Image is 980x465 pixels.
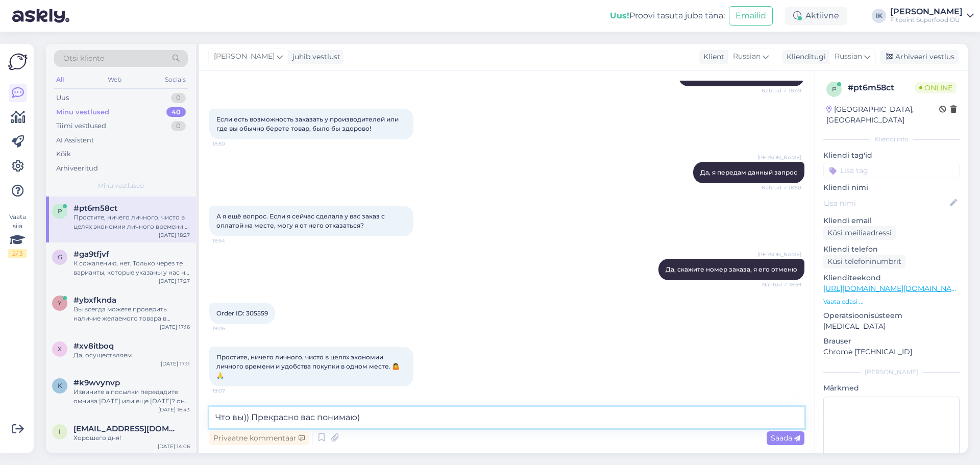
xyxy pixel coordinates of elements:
span: Простите, ничего личного, чисто в целях экономии личного времени и удобства покупки в одном месте... [216,353,400,379]
div: Socials [163,73,188,86]
div: # pt6m58ct [848,82,915,94]
span: #ybxfknda [73,296,116,305]
div: Простите, ничего личного, чисто в целях экономии личного времени и удобства покупки в одном месте... [73,213,190,231]
p: Kliendi telefon [823,244,960,255]
div: Да, осуществляем [73,351,190,360]
span: Order ID: 305559 [216,309,268,317]
div: Klient [699,52,724,62]
p: Chrome [TECHNICAL_ID] [823,347,960,357]
div: 40 [166,107,186,117]
span: #xv8itboq [73,341,114,351]
div: Kõik [56,149,71,159]
div: К сожалению, нет. Только через те варианты, которые указаны у нас на сайте [73,259,190,277]
div: [DATE] 16:43 [158,406,190,413]
div: [DATE] 17:27 [159,277,190,285]
div: Aktiivne [785,7,847,25]
span: #k9wvynvp [73,378,120,387]
div: [DATE] 17:11 [161,360,190,368]
div: All [54,73,66,86]
span: g [58,253,62,261]
div: Arhiveeritud [56,163,98,174]
span: Russian [835,51,862,62]
div: [DATE] 18:27 [159,231,190,239]
div: 0 [171,93,186,103]
span: Otsi kliente [63,53,104,64]
div: Proovi tasuta juba täna: [610,10,725,22]
span: p [832,85,837,93]
b: Uus! [610,11,629,20]
div: Küsi telefoninumbrit [823,255,905,268]
p: Märkmed [823,383,960,394]
div: juhib vestlust [288,52,340,62]
span: [PERSON_NAME] [757,154,801,161]
div: [GEOGRAPHIC_DATA], [GEOGRAPHIC_DATA] [826,104,939,126]
p: Kliendi nimi [823,182,960,193]
input: Lisa tag [823,163,960,178]
span: Если есть возможность заказать у производителей или где вы обычно берете товар, было бы здорово! [216,115,400,132]
p: Operatsioonisüsteem [823,310,960,321]
div: IK [872,9,886,23]
span: Russian [733,51,761,62]
div: Minu vestlused [56,107,109,117]
span: x [58,345,62,353]
span: Saada [771,433,800,443]
div: Fitpoint Superfood OÜ [890,16,963,24]
span: in5out10@hotmail.com [73,424,180,433]
span: [PERSON_NAME] [757,251,801,258]
textarea: Что вы)) Прекрасно вас понимаю [209,407,804,428]
div: Arhiveeri vestlus [880,50,959,64]
img: Askly Logo [8,52,28,71]
p: Klienditeekond [823,273,960,283]
span: k [58,382,62,389]
span: #ga9tfjvf [73,250,109,259]
a: [PERSON_NAME]Fitpoint Superfood OÜ [890,8,974,24]
span: y [58,299,62,307]
input: Lisa nimi [824,198,948,209]
button: Emailid [729,6,773,26]
div: Klienditugi [782,52,826,62]
span: 18:54 [212,237,251,244]
span: 18:50 [212,140,251,148]
div: [DATE] 14:06 [158,443,190,450]
div: Kliendi info [823,135,960,144]
span: Nähtud ✓ 18:49 [762,87,801,94]
span: i [59,428,61,435]
div: Vaata siia [8,212,27,258]
p: Brauser [823,336,960,347]
span: Nähtud ✓ 18:59 [762,281,801,288]
p: Kliendi tag'id [823,150,960,161]
span: 19:07 [212,387,251,395]
p: Vaata edasi ... [823,297,960,306]
span: 19:06 [212,325,251,332]
div: 2 / 3 [8,249,27,258]
div: Tiimi vestlused [56,121,106,131]
div: [PERSON_NAME] [890,8,963,16]
div: [DATE] 17:16 [160,323,190,331]
span: Nähtud ✓ 18:50 [762,184,801,191]
div: Web [106,73,124,86]
span: [PERSON_NAME] [214,51,275,62]
span: Да, скажите номер заказа, я его отменю [666,265,797,273]
div: Uus [56,93,69,103]
div: Privaatne kommentaar [209,431,309,445]
span: p [58,207,62,215]
div: [PERSON_NAME] [823,368,960,377]
span: #pt6m58ct [73,204,117,213]
div: Хорошего дня! [73,433,190,443]
div: Вы всегда можете проверить наличие желаемого товара в магазине на нашем сайте, до того как поедет... [73,305,190,323]
p: [MEDICAL_DATA] [823,321,960,332]
div: Küsi meiliaadressi [823,226,896,240]
span: А я ещё вопрос. Если я сейчас сделала у вас заказ с оплатой на месте, могу я от него отказаться? [216,212,386,229]
a: [URL][DOMAIN_NAME][DOMAIN_NAME] [823,284,965,293]
span: Да, я передам данный запрос [700,168,797,176]
div: Извините а посылки передадите омнива [DATE] или еще [DATE]? они просто зарегистрированные сейчас [73,387,190,406]
div: AI Assistent [56,135,94,145]
span: Minu vestlused [98,181,144,190]
div: 0 [171,121,186,131]
span: Online [915,82,957,93]
p: Kliendi email [823,215,960,226]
